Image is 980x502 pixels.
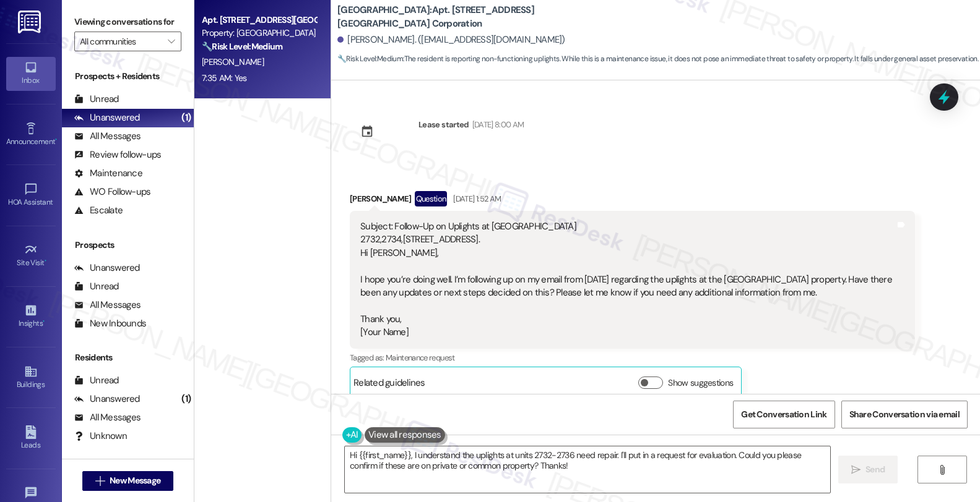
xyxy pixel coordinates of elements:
input: All communities [80,32,162,51]
div: Maintenance [74,167,142,180]
label: Show suggestions [668,376,733,389]
div: Unanswered [74,111,140,124]
a: HOA Assistant [6,179,56,212]
div: Related guidelines [353,376,425,394]
div: [DATE] 8:00 AM [469,118,524,131]
div: [DATE] 1:52 AM [450,192,501,205]
div: Unread [74,93,119,106]
div: [PERSON_NAME] [350,191,915,211]
a: Insights • [6,300,56,333]
span: • [45,257,46,265]
span: : The resident is reporting non-functioning uplights. While this is a maintenance issue, it does ... [337,53,978,66]
span: New Message [110,474,160,487]
div: All Messages [74,299,141,312]
div: New Inbounds [74,317,146,330]
div: All Messages [74,130,141,143]
button: Share Conversation via email [841,401,968,428]
div: Residents [62,351,194,364]
div: Escalate [74,204,123,217]
div: Question [415,191,448,206]
span: • [43,317,45,326]
div: Lease started [418,118,469,131]
div: Subject: Follow-Up on Uplights at [GEOGRAPHIC_DATA] 2732,2734,[STREET_ADDRESS]. Hi [PERSON_NAME],... [360,220,895,339]
div: Prospects [62,239,194,252]
span: Maintenance request [386,352,455,363]
span: Send [865,463,885,476]
div: Unanswered [74,262,140,274]
span: Share Conversation via email [849,408,960,421]
div: (1) [178,108,194,127]
i:  [95,476,105,486]
div: All Messages [74,411,141,424]
div: [PERSON_NAME]. ([EMAIL_ADDRESS][DOMAIN_NAME]) [337,33,565,46]
button: Get Conversation Link [733,401,835,428]
strong: 🔧 Risk Level: Medium [202,41,282,52]
span: Get Conversation Link [741,408,826,421]
button: New Message [82,471,174,491]
div: Tagged as: [350,349,915,367]
span: [PERSON_NAME] [202,56,264,67]
div: Unread [74,374,119,387]
i:  [168,36,175,46]
i:  [851,465,861,475]
i:  [937,465,947,475]
div: Prospects + Residents [62,70,194,83]
textarea: Hi {{first_name}}, I understand the uplights at units 2732-2736 need repair. I'll put in a reques... [345,446,830,493]
div: Unknown [74,430,127,443]
a: Inbox [6,57,56,90]
div: Property: [GEOGRAPHIC_DATA] [202,27,316,40]
div: WO Follow-ups [74,185,150,198]
b: [GEOGRAPHIC_DATA]: Apt. [STREET_ADDRESS][GEOGRAPHIC_DATA] Corporation [337,4,585,30]
div: Unread [74,280,119,293]
div: Apt. [STREET_ADDRESS][GEOGRAPHIC_DATA] Corporation [202,14,316,27]
div: Unanswered [74,393,140,406]
div: 7:35 AM: Yes [202,72,247,83]
div: (1) [178,389,194,409]
label: Viewing conversations for [74,12,181,32]
a: Buildings [6,361,56,394]
button: Send [838,456,898,483]
img: ResiDesk Logo [18,11,43,33]
a: Leads [6,422,56,455]
strong: 🔧 Risk Level: Medium [337,54,403,64]
span: • [55,135,57,144]
div: Review follow-ups [74,148,161,161]
a: Site Visit • [6,239,56,273]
